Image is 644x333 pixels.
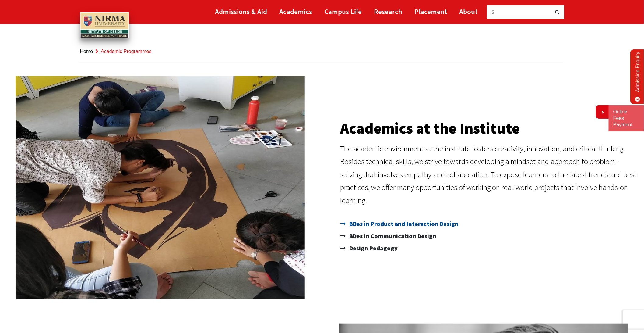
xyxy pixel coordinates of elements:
a: Campus Life [325,5,362,18]
span: BDes in Communication Design [348,230,437,242]
img: main_logo [80,12,129,38]
nav: breadcrumb [80,40,564,63]
a: Design Pedagogy [340,242,638,254]
h2: Academics at the Institute [340,121,638,136]
a: BDes in Communication Design [340,230,638,242]
img: IMG-20190920-WA0091 [16,76,305,299]
span: BDes in Product and Interaction Design [348,218,459,230]
a: Research [374,5,403,18]
a: Online Fees Payment [613,109,639,128]
a: Placement [415,5,447,18]
a: BDes in Product and Interaction Design [340,218,638,230]
p: The academic environment at the institute fosters creativity, innovation, and critical thinking. ... [340,142,638,207]
a: Academics [280,5,312,18]
a: Home [80,49,93,54]
span: Academic Programmes [101,49,151,54]
span: S [492,9,495,15]
a: Admissions & Aid [215,5,267,18]
a: About [459,5,478,18]
span: Design Pedagogy [348,242,398,254]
